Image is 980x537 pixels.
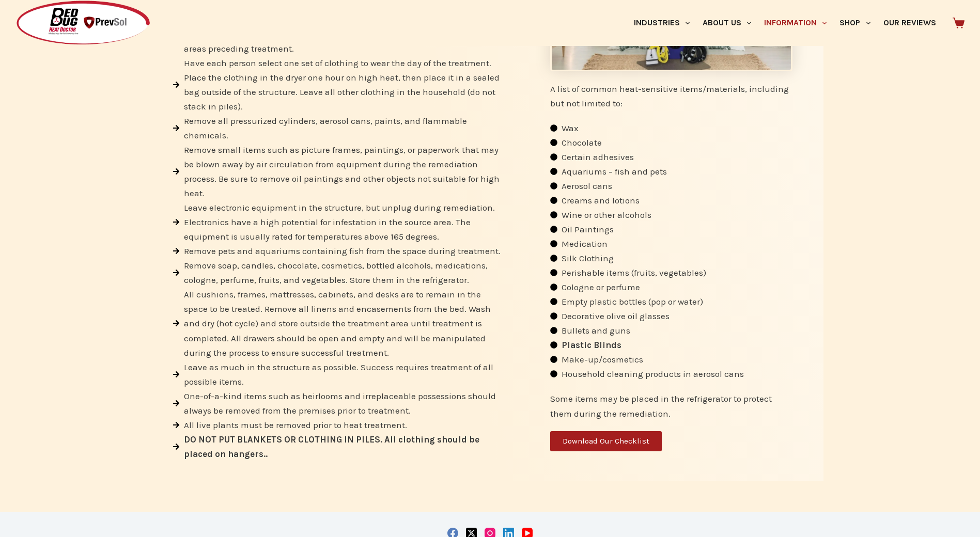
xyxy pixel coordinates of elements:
span: Bullets and guns [559,323,630,338]
span: Aquariums – fish and pets [559,164,667,179]
span: Silk Clothing [559,251,614,265]
span: Remove all pressurized cylinders, aerosol cans, paints, and flammable chemicals. [181,114,504,143]
span: Remove pets and aquariums containing fish from the space during treatment. [181,244,501,258]
a: Download Our Checklist [550,431,662,451]
span: Medication [559,236,608,251]
span: Creams and lotions [559,193,640,208]
span: One-of-a-kind items such as heirlooms and irreplaceable possessions should always be removed from... [181,389,504,418]
span: Download Our Checklist [563,437,649,445]
span: Wine or other alcohols [559,208,651,222]
span: Chocolate [559,135,602,150]
span: All cushions, frames, mattresses, cabinets, and desks are to remain in the space to be treated. R... [181,287,504,359]
span: Oil Paintings [559,222,614,236]
span: Cologne or perfume [559,280,640,294]
span: Remove small items such as picture frames, paintings, or paperwork that may be blown away by air ... [181,143,504,200]
button: Open LiveChat chat widget [8,4,39,35]
strong: Plastic Blinds [562,340,621,350]
span: Household cleaning products in aerosol cans [559,367,744,381]
span: Aerosol cans [559,179,612,193]
span: Empty plastic bottles (pop or water) [559,294,703,309]
span: Certain adhesives [559,150,634,164]
div: A list of common heat-sensitive items/materials, including but not limited to: [550,82,793,110]
div: Some items may be placed in the refrigerator to protect them during the remediation. [550,391,793,420]
span: Leave electronic equipment in the structure, but unplug during remediation. Electronics have a hi... [181,200,504,244]
span: All live plants must be removed prior to heat treatment. [181,418,407,432]
span: Remove soap, candles, chocolate, cosmetics, bottled alcohols, medications, cologne, perfume, frui... [181,258,504,287]
span: Leave as much in the structure as possible. Success requires treatment of all possible items. [181,360,504,389]
span: Have each person select one set of clothing to wear the day of the treatment. Place the clothing ... [181,56,504,114]
strong: DO NOT PUT BLANKETS OR CLOTHING IN PILES. All clothing should be placed on hangers.. [184,434,479,459]
span: Make-up/cosmetics [559,352,643,367]
span: Perishable items (fruits, vegetables) [559,265,706,280]
span: Decorative olive oil glasses [559,309,670,323]
span: Wax [559,121,579,135]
